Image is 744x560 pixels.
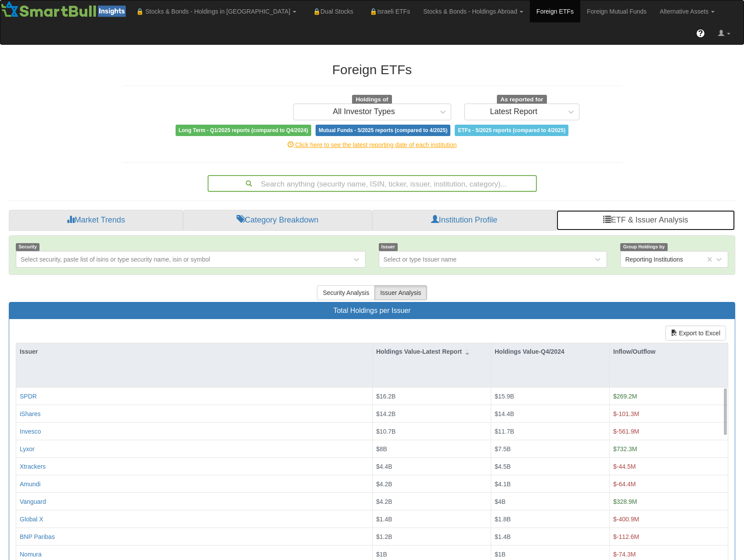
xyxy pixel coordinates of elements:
a: Alternative Assets [653,0,721,22]
div: Holdings Value-Q4/2024 [491,343,609,360]
a: Foreign ETFs [530,0,580,22]
span: $14.2B [376,410,395,417]
span: $-64.4M [613,481,636,488]
a: 🔒Israeli ETFs [360,0,417,22]
a: 🔒Dual Stocks [303,0,359,22]
span: $4.2B [376,498,392,505]
a: Category Breakdown [183,210,372,231]
a: ETF & Issuer Analysis [556,210,735,231]
span: $-400.9M [613,516,639,523]
span: $14.4B [495,410,514,417]
span: $1B [495,551,506,558]
span: As reported for [497,95,547,104]
h3: Total Holdings per Issuer [16,307,728,315]
span: $-561.9M [613,428,639,435]
span: $1B [376,551,387,558]
span: Group Holdings by [620,243,667,251]
div: Inflow/Outflow [610,343,728,360]
div: Search anything (security name, ISIN, ticker, issuer, institution, category)... [208,176,536,191]
span: $10.7B [376,428,395,435]
button: Security Analysis [317,285,375,300]
a: 🔒 Stocks & Bonds - Holdings in [GEOGRAPHIC_DATA] [129,0,303,22]
a: ? [690,22,712,44]
span: $8B [376,445,387,452]
span: $1.4B [376,516,392,523]
span: Issuer [379,243,398,251]
div: Holdings Value-Latest Report [373,343,491,360]
h2: Foreign ETFs [122,62,622,77]
button: Xtrackers [20,462,46,471]
div: Latest Report [490,108,537,116]
button: Nomura [20,550,42,559]
span: $328.9M [613,498,637,505]
span: Mutual Funds - 5/2025 reports (compared to 4/2025) [316,125,450,136]
button: iShares [20,409,40,418]
span: $732.3M [613,445,637,452]
span: $-44.5M [613,463,636,470]
span: ? [698,29,703,38]
a: Stocks & Bonds - Holdings Abroad [417,0,530,22]
a: Institution Profile [372,210,556,231]
span: $7.5B [495,445,511,452]
span: $16.2B [376,393,395,400]
span: $4B [495,498,506,505]
button: Export to Excel [665,326,726,341]
button: Issuer Analysis [374,285,427,300]
a: Foreign Mutual Funds [580,0,653,22]
span: $-74.3M [613,551,636,558]
img: Smartbull [0,0,129,18]
span: $269.2M [613,393,637,400]
button: Global X [20,515,43,524]
span: $4.1B [495,481,511,488]
span: ETFs - 5/2025 reports (compared to 4/2025) [455,125,568,136]
div: Reporting Institutions [625,255,683,264]
button: Vanguard [20,497,46,506]
div: Select security, paste list of isins or type security name, isin or symbol [21,255,210,264]
span: $15.9B [495,393,514,400]
button: Amundi [20,480,40,488]
a: Market Trends [9,210,183,231]
span: Holdings of [352,95,392,104]
span: $1.8B [495,516,511,523]
div: Select or type Issuer name [384,255,457,264]
span: $-112.6M [613,533,639,540]
span: $11.7B [495,428,514,435]
button: SPDR [20,392,37,401]
span: Long Term - Q1/2025 reports (compared to Q4/2024) [176,125,311,136]
button: Invesco [20,427,41,436]
button: Lyxor [20,445,35,453]
button: BNP Paribas [20,532,55,541]
div: Click here to see the latest reporting date of each institution [115,140,629,149]
span: Security [16,243,40,251]
div: All Investor Types [333,108,395,116]
span: $4.4B [376,463,392,470]
span: $-101.3M [613,410,639,417]
span: $4.2B [376,481,392,488]
span: $1.2B [376,533,392,540]
span: $4.5B [495,463,511,470]
div: Issuer [16,343,372,360]
span: $1.4B [495,533,511,540]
